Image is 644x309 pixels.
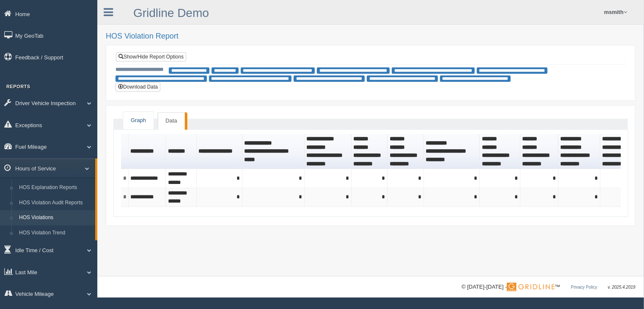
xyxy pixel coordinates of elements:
[15,195,95,211] a: HOS Violation Audit Reports
[123,112,154,129] a: Graph
[106,32,636,41] h2: HOS Violation Report
[129,134,166,169] th: Sort column
[520,134,559,169] th: Sort column
[15,210,95,225] a: HOS Violations
[116,82,160,92] button: Download Data
[462,283,636,292] div: © [DATE]-[DATE] - ™
[388,134,424,169] th: Sort column
[242,134,305,169] th: Sort column
[166,134,196,169] th: Sort column
[305,134,352,169] th: Sort column
[507,283,555,291] img: Gridline
[600,134,642,169] th: Sort column
[559,134,600,169] th: Sort column
[480,134,520,169] th: Sort column
[15,180,95,195] a: HOS Explanation Reports
[608,285,636,290] span: v. 2025.4.2019
[158,112,184,130] a: Data
[197,134,242,169] th: Sort column
[571,285,597,290] a: Privacy Policy
[116,52,186,61] a: Show/Hide Report Options
[424,134,480,169] th: Sort column
[352,134,388,169] th: Sort column
[133,6,209,19] a: Gridline Demo
[15,225,95,241] a: HOS Violation Trend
